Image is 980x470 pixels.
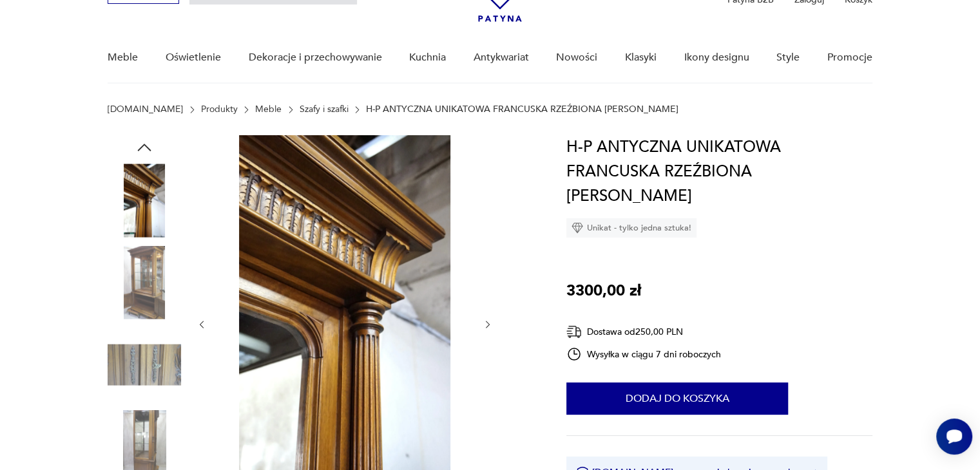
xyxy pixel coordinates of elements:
[201,104,238,115] a: Produkty
[684,33,749,82] a: Ikony designu
[566,218,697,238] div: Unikat - tylko jedna sztuka!
[248,33,381,82] a: Dekoracje i przechowywanie
[108,104,183,115] a: [DOMAIN_NAME]
[108,164,181,237] img: Zdjęcie produktu H-P ANTYCZNA UNIKATOWA FRANCUSKA RZEŹBIONA WITRYNA SERWANTKA
[566,382,788,415] button: Dodaj do koszyka
[566,324,721,340] div: Dostawa od 250,00 PLN
[776,33,800,82] a: Style
[108,328,181,401] img: Zdjęcie produktu H-P ANTYCZNA UNIKATOWA FRANCUSKA RZEŹBIONA WITRYNA SERWANTKA
[556,33,597,82] a: Nowości
[366,104,678,115] p: H-P ANTYCZNA UNIKATOWA FRANCUSKA RZEŹBIONA [PERSON_NAME]
[827,33,872,82] a: Promocje
[566,135,872,209] h1: H-P ANTYCZNA UNIKATOWA FRANCUSKA RZEŹBIONA [PERSON_NAME]
[936,418,972,455] iframe: Smartsupp widget button
[566,346,721,362] div: Wysyłka w ciągu 7 dni roboczych
[108,33,138,82] a: Meble
[255,104,282,115] a: Meble
[625,33,657,82] a: Klasyki
[566,279,641,303] p: 3300,00 zł
[166,33,221,82] a: Oświetlenie
[108,246,181,319] img: Zdjęcie produktu H-P ANTYCZNA UNIKATOWA FRANCUSKA RZEŹBIONA WITRYNA SERWANTKA
[572,222,583,234] img: Ikona diamentu
[300,104,349,115] a: Szafy i szafki
[566,324,582,340] img: Ikona dostawy
[474,33,529,82] a: Antykwariat
[409,33,446,82] a: Kuchnia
